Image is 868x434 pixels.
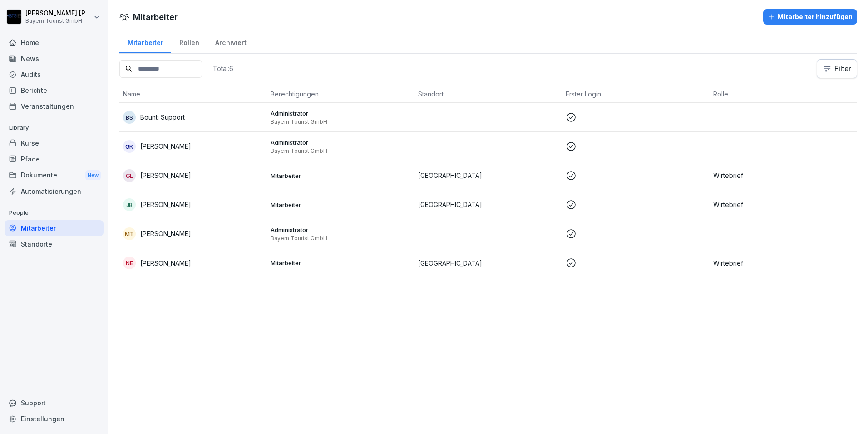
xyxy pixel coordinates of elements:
[713,258,853,268] p: Wirtebrief
[713,171,853,180] p: Wirtebrief
[414,86,562,103] th: Standort
[213,64,233,73] p: Total: 6
[123,227,136,240] div: MT
[710,86,857,103] th: Rolle
[5,183,104,199] a: Automatisierungen
[418,258,558,268] p: [GEOGRAPHIC_DATA]
[271,147,411,155] p: Bayern Tourist GmbH
[123,169,136,182] div: GL
[763,9,857,25] button: Mitarbeiter hinzufügen
[5,220,104,236] a: Mitarbeiter
[5,167,104,184] div: Dokumente
[271,118,411,126] p: Bayern Tourist GmbH
[5,35,104,50] a: Home
[817,60,857,78] button: Filter
[5,135,104,151] a: Kurse
[5,151,104,167] a: Pfade
[171,30,207,53] a: Rollen
[5,82,104,98] a: Berichte
[562,86,710,103] th: Erster Login
[5,411,104,427] a: Einstellungen
[713,200,853,209] p: Wirtebrief
[5,50,104,66] a: News
[271,172,411,180] p: Mitarbeiter
[25,10,92,17] p: [PERSON_NAME] [PERSON_NAME]
[85,170,101,181] div: New
[768,12,853,22] div: Mitarbeiter hinzufügen
[140,229,191,238] p: [PERSON_NAME]
[119,86,267,103] th: Name
[207,30,254,53] a: Archiviert
[418,200,558,209] p: [GEOGRAPHIC_DATA]
[25,18,92,24] p: Bayern Tourist GmbH
[123,111,136,124] div: BS
[271,138,411,146] p: Administrator
[5,206,104,220] p: People
[140,112,185,122] p: Bounti Support
[5,236,104,252] a: Standorte
[5,66,104,82] a: Audits
[123,140,136,153] div: GK
[5,395,104,411] div: Support
[271,201,411,209] p: Mitarbeiter
[140,141,191,151] p: [PERSON_NAME]
[123,198,136,211] div: JB
[823,64,851,73] div: Filter
[271,109,411,117] p: Administrator
[5,98,104,114] a: Veranstaltungen
[271,235,411,242] p: Bayern Tourist GmbH
[5,121,104,135] p: Library
[140,171,191,180] p: [PERSON_NAME]
[5,167,104,184] a: DokumenteNew
[119,30,171,53] a: Mitarbeiter
[123,257,136,269] div: NE
[140,200,191,209] p: [PERSON_NAME]
[140,258,191,268] p: [PERSON_NAME]
[271,226,411,234] p: Administrator
[133,11,178,23] h1: Mitarbeiter
[267,86,414,103] th: Berechtigungen
[271,259,411,267] p: Mitarbeiter
[418,171,558,180] p: [GEOGRAPHIC_DATA]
